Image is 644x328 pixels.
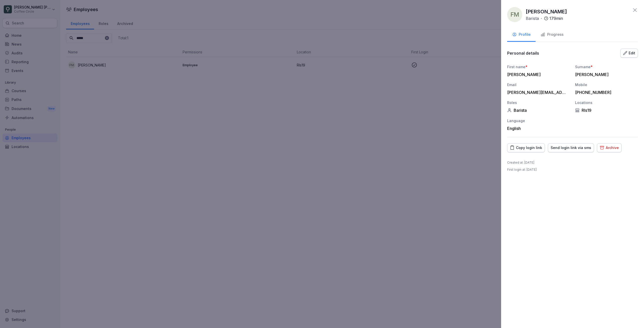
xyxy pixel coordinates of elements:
[526,15,539,21] p: Barista
[620,49,638,58] button: Edit
[600,145,619,151] div: Archive
[575,90,635,95] div: [PHONE_NUMBER]
[507,82,570,87] div: Email
[551,145,591,151] div: Send login link via sms
[575,82,638,87] div: Mobile
[507,167,537,172] p: First login at : [DATE]
[623,50,635,56] div: Edit
[507,160,534,165] p: Created at : [DATE]
[549,15,563,21] p: 179 min
[548,143,594,152] button: Send login link via sms
[575,108,638,113] div: Rls19
[536,28,569,42] button: Progress
[597,143,622,152] button: Archive
[507,100,570,105] div: Roles
[541,32,563,38] div: Progress
[507,7,522,22] div: FM
[507,90,568,95] div: [PERSON_NAME][EMAIL_ADDRESS][DOMAIN_NAME]
[512,32,531,38] div: Profile
[575,64,638,69] div: Surname
[526,8,567,15] p: [PERSON_NAME]
[575,72,635,77] div: [PERSON_NAME]
[510,145,542,151] div: Copy login link
[507,143,545,152] button: Copy login link
[526,15,563,21] div: ·
[507,118,570,123] div: Language
[507,108,570,113] div: Barista
[507,72,568,77] div: [PERSON_NAME]
[507,51,539,56] p: Personal details
[507,64,570,69] div: First name
[575,100,638,105] div: Locations
[507,126,570,131] div: English
[507,28,536,42] button: Profile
